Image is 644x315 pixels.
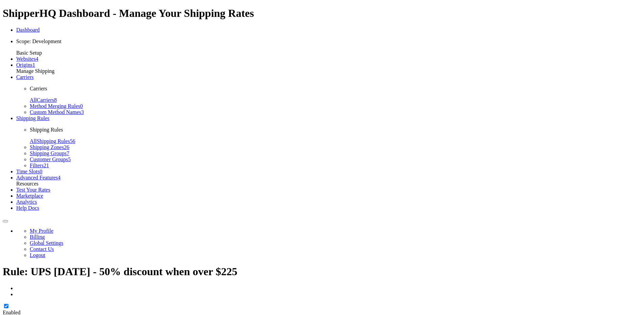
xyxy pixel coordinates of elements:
a: Customer Groups5 [30,156,71,162]
a: Contact Us [30,246,54,252]
li: Advanced Features [16,175,641,181]
a: Shipping Groups7 [30,150,69,156]
a: Method Merging Rules0 [30,103,83,109]
li: Test Your Rates [16,187,641,193]
a: Websites4 [16,56,38,62]
li: Customer Groups [30,156,641,163]
span: Custom Method Names [30,109,81,115]
li: Analytics [16,199,641,205]
span: 0 [40,169,42,174]
span: 56 [70,138,75,144]
a: Advanced Features4 [16,175,61,180]
span: Method Merging Rules [30,103,80,109]
a: Dashboard [16,27,40,33]
a: Global Settings [30,240,63,246]
div: Manage Shipping [16,68,641,74]
span: Shipping Zones [30,144,64,150]
h1: ShipperHQ Dashboard - Manage Your Shipping Rates [3,7,641,20]
span: Time Slots [16,169,40,174]
span: Websites [16,56,35,62]
span: All Shipping Rules [30,138,70,144]
span: 26 [64,144,69,150]
span: 0 [80,103,83,109]
a: AllCarriers8 [30,97,57,103]
li: Websites [16,56,641,62]
li: Global Settings [30,240,641,246]
li: Marketplace [16,193,641,199]
a: Test Your Rates [16,187,50,193]
a: Carriers [16,74,34,80]
li: Filters [30,163,641,169]
div: Basic Setup [16,50,641,56]
span: 7 [67,150,69,156]
span: Origins [16,62,32,68]
a: AllShipping Rules56 [30,138,75,144]
a: Logout [30,252,45,258]
a: Marketplace [16,193,43,199]
li: Contact Us [30,246,641,252]
a: Shipping Zones26 [30,144,69,150]
li: Origins [16,62,641,68]
span: 8 [54,97,57,103]
a: Analytics [16,199,37,205]
li: Shipping Zones [30,144,641,150]
a: Billing [30,234,45,240]
div: Resources [16,181,641,187]
span: Customer Groups [30,156,68,162]
a: Shipping Rules [16,115,49,121]
span: 4 [35,56,38,62]
a: Origins1 [16,62,35,68]
span: 1 [32,62,35,68]
li: Carriers [16,74,641,115]
a: Time Slots0 [16,169,42,174]
li: Billing [30,234,641,240]
a: My Profile [30,228,53,234]
span: 21 [44,163,49,168]
span: All Carriers [30,97,54,103]
p: Shipping Rules [30,127,641,133]
li: Logout [30,252,641,258]
a: Help Docs [16,205,39,211]
span: 3 [81,109,84,115]
span: 4 [58,175,61,180]
li: My Profile [30,228,641,234]
li: Shipping Rules [16,115,641,169]
span: Scope: Development [16,38,62,44]
li: Time Slots [16,169,641,175]
button: Open Resource Center [3,220,8,222]
li: Dashboard [16,27,641,33]
a: Custom Method Names3 [30,109,84,115]
li: Method Merging Rules [30,103,641,109]
li: Shipping Groups [30,150,641,156]
a: Filters21 [30,163,49,168]
li: Custom Method Names [30,109,641,115]
span: 5 [68,156,71,162]
li: Help Docs [16,205,641,211]
span: Advanced Features [16,175,58,180]
p: Carriers [30,86,641,92]
h1: Rule: UPS [DATE] - 50% discount when over $225 [3,265,641,278]
span: Shipping Groups [30,150,67,156]
span: Filters [30,163,44,168]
